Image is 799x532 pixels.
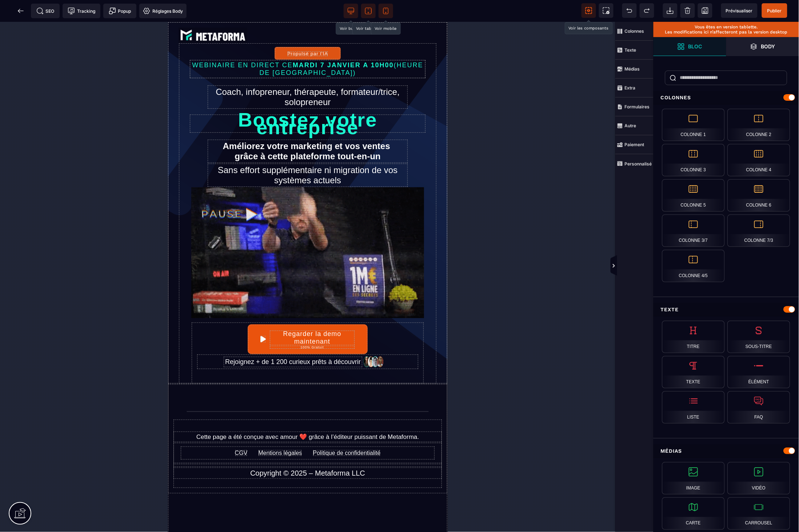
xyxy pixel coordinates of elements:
[728,497,790,530] div: Carrousel
[40,141,241,165] text: Sans effort supplémentaire ni migration de vos systèmes actuels
[11,6,80,21] img: abe9e435164421cb06e33ef15842a39e_e5ef653356713f0d7dd3797ab850248d_Capture_d%E2%80%99e%CC%81cran_2...
[761,44,775,49] strong: Body
[625,66,640,72] strong: Médias
[22,92,258,111] p: Boostez votre entreprise
[662,250,725,282] div: Colonne 4/5
[13,4,28,18] span: Retour
[640,3,654,18] span: Rétablir
[662,462,725,495] div: Image
[662,215,725,247] div: Colonne 3/7
[728,356,790,388] div: Élément
[56,335,195,346] text: Rejoignez + de 1 200 curieux prêts à découvrir
[24,165,256,296] img: 1a86d00ba3cf512791b52cd22d41398a_VSL_-_MetaForma_Draft_06-low.gif
[767,8,782,13] span: Publier
[40,117,241,141] text: Améliorez votre marketing et vos ventes grâce à cette plateforme tout-en-un
[344,4,358,18] span: Voir bureau
[625,47,636,53] strong: Texte
[625,85,636,91] strong: Extra
[22,38,258,57] p: WEBINAIRE EN DIRECT CE (HEURE DE [GEOGRAPHIC_DATA])
[654,303,799,316] div: Texte
[726,37,799,56] span: Ouvrir les calques
[145,428,213,435] div: Politique de confidentialité
[625,28,644,34] strong: Colonnes
[622,3,637,18] span: Défaire
[125,40,226,47] span: MARDI 7 JANVIER A 10H00
[654,91,799,104] div: Colonnes
[36,7,55,15] span: SEO
[662,497,725,530] div: Carte
[379,4,393,18] span: Voir mobile
[698,3,712,18] span: Enregistrer
[728,462,790,495] div: Vidéo
[625,123,636,128] strong: Autre
[361,4,376,18] span: Voir tablette
[654,37,726,56] span: Ouvrir les blocs
[68,7,95,15] span: Tracking
[40,63,241,87] text: Coach, infopreneur, thérapeute, formateur/trice, solopreneur
[103,4,136,18] span: Créer une alerte modale
[728,109,790,141] div: Colonne 2
[625,161,652,167] strong: Personnalisé
[654,255,661,277] span: Afficher les vues
[91,428,134,435] div: Mentions légales
[615,116,654,135] span: Autre
[721,3,758,18] span: Aperçu
[80,303,200,332] button: Regarder la demo maintenant100% Gratuit
[662,109,725,141] div: Colonne 1
[728,391,790,424] div: FAQ
[615,60,654,79] span: Médias
[688,44,702,49] strong: Bloc
[625,142,644,147] strong: Paiement
[63,4,100,18] span: Code de suivi
[726,8,753,13] span: Prévisualiser
[599,3,614,18] span: Capture d'écran
[615,41,654,60] span: Texte
[662,321,725,353] div: Titre
[615,135,654,154] span: Paiement
[615,154,654,173] span: Personnalisé
[582,3,596,18] span: Voir les composants
[654,444,799,458] div: Médias
[143,7,183,15] span: Réglages Body
[5,445,275,457] text: Copyright © 2025 – Metaforma LLC
[139,4,187,18] span: Favicon
[762,3,787,18] span: Enregistrer le contenu
[728,321,790,353] div: Sous-titre
[625,104,650,109] strong: Formulaires
[662,391,725,424] div: Liste
[662,179,725,212] div: Colonne 5
[615,22,654,41] span: Colonnes
[67,428,80,435] div: CGV
[109,7,131,15] span: Popup
[107,25,173,38] button: Propulsé par l'IA
[657,24,795,29] p: Vous êtes en version tablette.
[728,179,790,212] div: Colonne 6
[615,97,654,116] span: Formulaires
[195,334,217,346] img: 32586e8465b4242308ef789b458fc82f_community-people.png
[662,144,725,176] div: Colonne 3
[31,4,60,18] span: Métadata SEO
[5,409,275,421] text: Cette page a été conçue avec amour ❤️ grâce à l’éditeur puissant de Metaforma.
[680,3,695,18] span: Nettoyage
[662,356,725,388] div: Texte
[657,29,795,35] p: Les modifications ici n’affecteront pas la version desktop
[663,3,678,18] span: Importer
[728,215,790,247] div: Colonne 7/3
[728,144,790,176] div: Colonne 4
[615,79,654,97] span: Extra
